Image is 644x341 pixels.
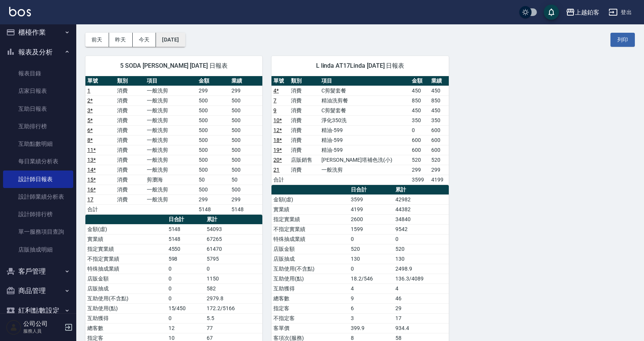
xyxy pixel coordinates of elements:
[145,125,197,135] td: 一般洗剪
[230,194,262,204] td: 299
[230,204,262,214] td: 5148
[349,214,393,224] td: 2600
[115,135,145,145] td: 消費
[393,224,448,234] td: 9542
[3,153,73,170] a: 每日業績分析表
[85,323,167,333] td: 總客數
[109,33,133,47] button: 昨天
[393,194,448,204] td: 42982
[167,313,205,323] td: 0
[87,88,90,94] a: 1
[393,254,448,264] td: 130
[205,224,262,234] td: 54093
[610,33,635,47] button: 列印
[271,76,289,86] th: 單號
[167,323,205,333] td: 12
[85,313,167,323] td: 互助獲得
[205,313,262,323] td: 5.5
[271,234,349,244] td: 特殊抽成業績
[410,155,429,165] td: 520
[145,165,197,175] td: 一般洗剪
[23,320,62,328] h5: 公司公司
[349,264,393,274] td: 0
[429,165,449,175] td: 299
[6,320,21,335] img: Person
[205,274,262,284] td: 1150
[115,185,145,194] td: 消費
[410,125,429,135] td: 0
[271,303,349,313] td: 指定客
[410,96,429,105] td: 850
[393,274,448,284] td: 136.3/4089
[393,303,448,313] td: 29
[429,86,449,96] td: 450
[3,100,73,118] a: 互助日報表
[3,223,73,241] a: 單一服務項目查詢
[3,82,73,100] a: 店家日報表
[271,76,448,185] table: a dense table
[289,145,320,155] td: 消費
[115,194,145,204] td: 消費
[3,65,73,82] a: 報表目錄
[115,175,145,185] td: 消費
[393,204,448,214] td: 44382
[544,5,559,20] button: save
[410,76,429,86] th: 金額
[205,264,262,274] td: 0
[205,234,262,244] td: 67265
[429,115,449,125] td: 350
[271,204,349,214] td: 實業績
[429,135,449,145] td: 600
[320,76,410,86] th: 項目
[167,274,205,284] td: 0
[145,175,197,185] td: 剪瀏海
[393,234,448,244] td: 0
[271,264,349,274] td: 互助使用(不含點)
[349,185,393,195] th: 日合計
[289,165,320,175] td: 消費
[410,145,429,155] td: 600
[145,135,197,145] td: 一般洗剪
[167,293,205,303] td: 0
[167,234,205,244] td: 5148
[349,313,393,323] td: 3
[393,185,448,195] th: 累計
[349,274,393,284] td: 18.2/546
[230,155,262,165] td: 500
[410,115,429,125] td: 350
[3,118,73,135] a: 互助排行榜
[289,135,320,145] td: 消費
[271,313,349,323] td: 不指定客
[167,284,205,293] td: 0
[167,254,205,264] td: 598
[85,33,109,47] button: 前天
[271,254,349,264] td: 店販抽成
[349,224,393,234] td: 1599
[393,284,448,293] td: 4
[410,165,429,175] td: 299
[271,284,349,293] td: 互助獲得
[115,105,145,115] td: 消費
[145,185,197,194] td: 一般洗剪
[145,194,197,204] td: 一般洗剪
[145,145,197,155] td: 一般洗剪
[349,244,393,254] td: 520
[167,215,205,225] th: 日合計
[349,194,393,204] td: 3599
[429,145,449,155] td: 600
[156,33,185,47] button: [DATE]
[393,293,448,303] td: 46
[230,185,262,194] td: 500
[197,175,230,185] td: 50
[271,274,349,284] td: 互助使用(點)
[197,185,230,194] td: 500
[197,145,230,155] td: 500
[197,155,230,165] td: 500
[320,96,410,105] td: 精油洗剪餐
[230,76,262,86] th: 業績
[85,274,167,284] td: 店販金額
[85,254,167,264] td: 不指定實業績
[23,328,62,335] p: 服務人員
[575,8,599,17] div: 上越鉑客
[289,96,320,105] td: 消費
